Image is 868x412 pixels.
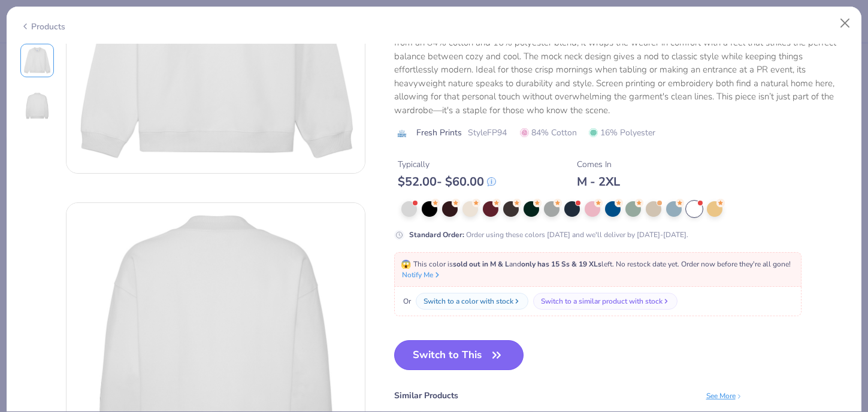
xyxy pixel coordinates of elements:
[577,174,620,189] div: M - 2XL
[468,126,507,139] span: Style FP94
[20,20,65,33] div: Products
[398,174,496,189] div: $ 52.00 - $ 60.00
[394,128,410,138] img: brand logo
[401,259,411,270] span: 😱
[401,296,411,307] span: Or
[23,92,52,120] img: Back
[409,229,464,239] strong: Standard Order :
[23,46,52,75] img: Front
[533,293,678,310] button: Switch to a similar product with stock
[402,269,441,280] button: Notify Me
[520,126,577,139] span: 84% Cotton
[541,296,663,307] div: Switch to a similar product with stock
[834,12,857,35] button: Close
[453,259,509,269] strong: sold out in M & L
[416,293,528,310] button: Switch to a color with stock
[589,126,655,139] span: 16% Polyester
[398,158,496,171] div: Typically
[401,259,791,269] span: This color is and left. No restock date yet. Order now before they're all gone!
[394,22,848,117] div: The Fresh Prints Denver Mock Neck Heavyweight Sweatshirt brings a new standard of relaxed confide...
[521,259,601,269] strong: only has 15 Ss & 19 XLs
[424,296,513,307] div: Switch to a color with stock
[577,158,620,171] div: Comes In
[394,389,458,402] div: Similar Products
[409,229,688,240] div: Order using these colors [DATE] and we'll deliver by [DATE]-[DATE].
[706,390,743,401] div: See More
[394,340,524,370] button: Switch to This
[416,126,462,139] span: Fresh Prints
